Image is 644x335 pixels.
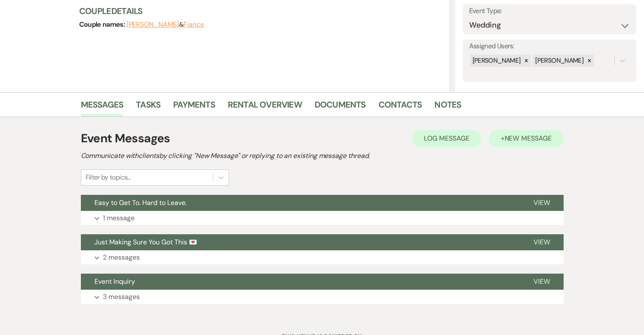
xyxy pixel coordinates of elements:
[127,20,204,29] span: &
[533,238,550,246] span: View
[424,134,469,143] span: Log Message
[315,98,366,116] a: Documents
[103,252,140,263] p: 2 messages
[520,274,564,290] button: View
[81,98,124,116] a: Messages
[94,238,197,246] span: Just Making Sure You Got This 💌
[81,130,170,147] h1: Event Messages
[86,172,131,183] div: Filter by topics...
[228,98,302,116] a: Rental Overview
[136,98,160,116] a: Tasks
[81,234,520,250] button: Just Making Sure You Got This 💌
[469,40,630,53] label: Assigned Users:
[103,213,135,224] p: 1 message
[81,151,564,161] h2: Communicate with clients by clicking "New Message" or replying to an existing message thread.
[533,277,550,286] span: View
[533,55,585,67] div: [PERSON_NAME]
[434,98,461,116] a: Notes
[81,250,564,265] button: 2 messages
[533,198,550,207] span: View
[81,274,520,290] button: Event Inquiry
[127,21,179,28] button: [PERSON_NAME]
[79,5,442,17] h3: Couple Details
[183,21,204,28] button: Fiance
[379,98,422,116] a: Contacts
[469,5,630,17] label: Event Type:
[94,277,135,286] span: Event Inquiry
[504,134,551,143] span: New Message
[520,195,564,211] button: View
[81,290,564,304] button: 3 messages
[520,234,564,250] button: View
[173,98,215,116] a: Payments
[103,291,140,302] p: 3 messages
[81,211,564,225] button: 1 message
[412,130,481,147] button: Log Message
[81,195,520,211] button: Easy to Get To. Hard to Leave.
[489,130,563,147] button: +New Message
[94,198,187,207] span: Easy to Get To. Hard to Leave.
[79,20,127,29] span: Couple names:
[470,55,522,67] div: [PERSON_NAME]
